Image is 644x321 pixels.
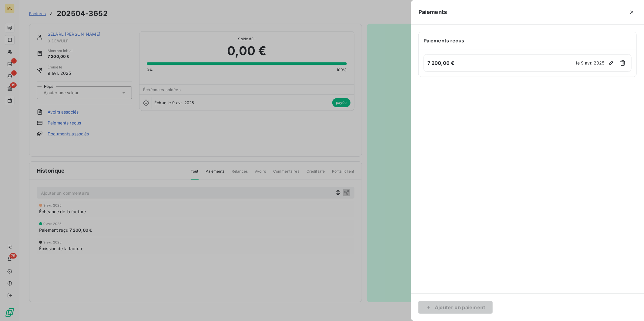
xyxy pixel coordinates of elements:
span: le 9 avr. 2025 [576,60,605,66]
h5: Paiements [418,8,447,16]
h6: Paiements reçus [424,37,632,44]
iframe: Intercom live chat [623,300,638,315]
button: Ajouter un paiement [418,301,493,314]
h6: 7 200,00 € [428,59,575,67]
